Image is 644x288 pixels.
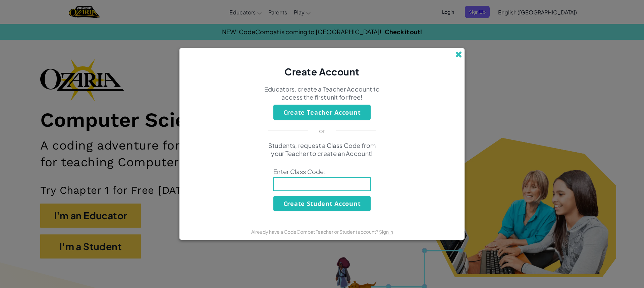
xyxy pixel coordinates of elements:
[273,196,371,211] button: Create Student Account
[273,105,371,120] button: Create Teacher Account
[263,141,381,158] p: Students, request a Class Code from your Teacher to create an Account!
[319,127,325,135] p: or
[251,229,379,235] span: Already have a CodeCombat Teacher or Student account?
[284,66,360,77] span: Create Account
[273,168,371,176] span: Enter Class Code:
[379,229,393,235] a: Sign in
[263,85,381,101] p: Educators, create a Teacher Account to access the first unit for free!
